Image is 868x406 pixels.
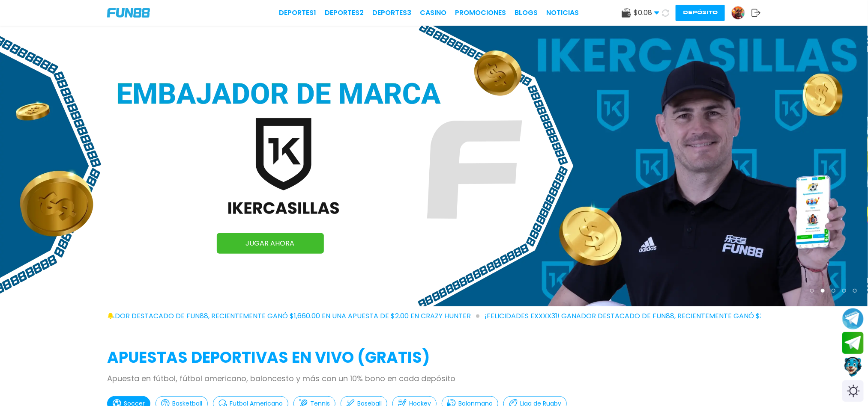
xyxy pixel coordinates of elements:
a: BLOGS [515,8,538,18]
div: Switch theme [842,380,864,402]
button: Contact customer service [842,356,864,378]
a: Avatar [731,6,751,20]
h2: APUESTAS DEPORTIVAS EN VIVO (gratis) [107,346,761,369]
button: Join telegram [842,332,864,354]
a: CASINO [420,8,446,18]
button: Depósito [676,5,725,21]
a: Deportes1 [279,8,316,18]
a: JUGAR AHORA [217,233,324,254]
a: Deportes2 [325,8,364,18]
a: NOTICIAS [546,8,579,18]
img: Avatar [732,6,745,19]
button: Join telegram channel [842,308,864,330]
a: Promociones [455,8,506,18]
p: Apuesta en fútbol, fútbol americano, baloncesto y más con un 10% bono en cada depósito [107,373,761,384]
a: Deportes3 [372,8,411,18]
img: Company Logo [107,8,150,18]
span: ¡FELICIDADES sxxxx9! GANADOR DESTACADO DE FUN88, RECIENTEMENTE GANÓ $1,660.00 EN UNA APUESTA DE $... [21,311,479,321]
span: $ 0.08 [634,8,659,18]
